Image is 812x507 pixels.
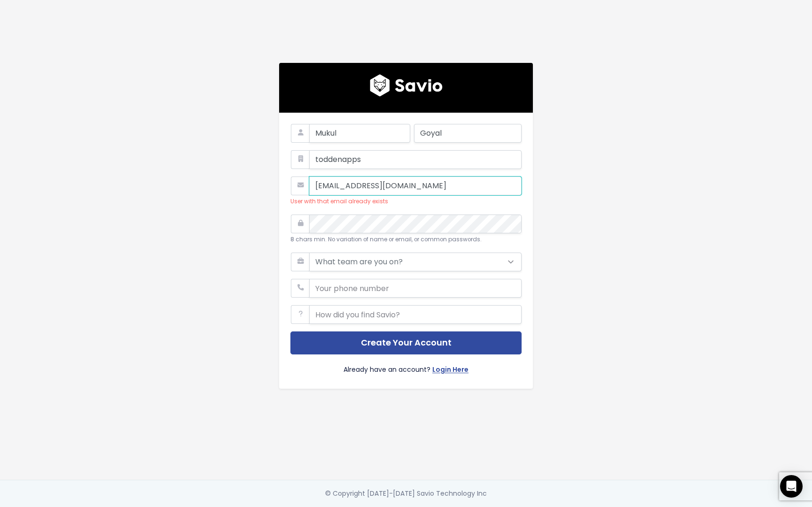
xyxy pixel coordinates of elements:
button: Create Your Account [290,331,522,354]
input: First Name [309,124,410,143]
a: Login Here [432,364,468,377]
input: Company [309,150,522,169]
div: Already have an account? [290,354,522,377]
div: © Copyright [DATE]-[DATE] Savio Technology Inc [325,488,487,499]
input: Work Email Address [309,177,522,195]
div: Open Intercom Messenger [780,475,803,498]
input: Last Name [414,124,522,143]
input: Your phone number [309,279,522,298]
small: 8 chars min. No variation of name or email, or common passwords. [290,236,482,243]
input: How did you find Savio? [309,305,522,324]
img: logo600x187.a314fd40982d.png [370,74,443,97]
small: User with that email already exists [290,198,388,205]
